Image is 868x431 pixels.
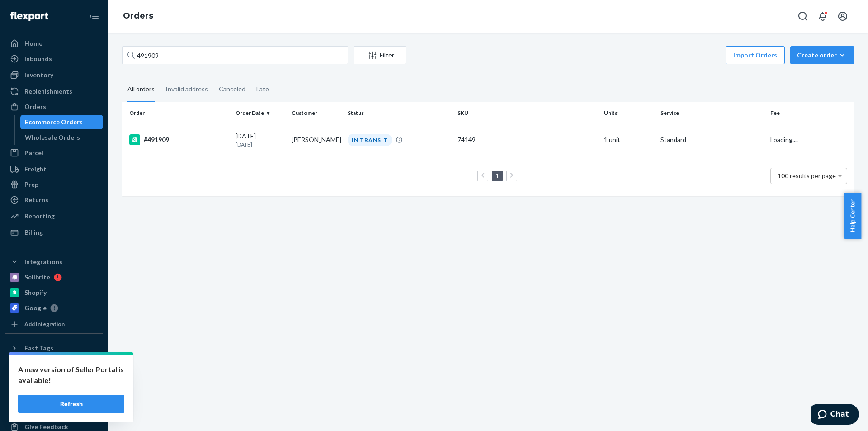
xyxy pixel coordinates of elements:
[123,11,153,21] a: Orders
[778,172,836,180] span: 100 results per page
[236,141,284,148] p: [DATE]
[5,374,103,388] a: Settings
[24,180,38,189] div: Prep
[5,255,103,269] button: Integrations
[129,134,228,145] div: #491909
[5,52,103,66] a: Inbounds
[834,7,852,25] button: Open account menu
[5,341,103,355] button: Fast Tags
[348,134,392,146] div: IN TRANSIT
[5,68,103,82] a: Inventory
[24,320,65,328] div: Add Integration
[127,77,155,102] div: All orders
[10,12,48,21] img: Flexport logo
[660,135,763,144] p: Standard
[5,225,103,240] a: Billing
[236,132,284,148] div: [DATE]
[25,133,80,142] div: Wholesale Orders
[292,109,340,117] div: Customer
[5,146,103,160] a: Parcel
[232,102,288,124] th: Order Date
[24,288,47,297] div: Shopify
[24,228,43,237] div: Billing
[18,395,124,413] button: Refresh
[24,195,48,204] div: Returns
[814,7,832,25] button: Open notifications
[657,102,767,124] th: Service
[767,124,854,156] td: Loading....
[24,257,62,266] div: Integrations
[24,148,43,157] div: Parcel
[794,7,812,25] button: Open Search Box
[5,84,103,99] a: Replenishments
[18,364,124,386] p: A new version of Seller Portal is available!
[219,77,245,101] div: Canceled
[116,3,160,29] ol: breadcrumbs
[165,77,208,101] div: Invalid address
[5,404,103,419] a: Help Center
[24,54,52,63] div: Inbounds
[24,102,46,111] div: Orders
[122,102,232,124] th: Order
[494,172,501,180] a: Page 1 is your current page
[122,46,348,64] input: Search orders
[5,319,103,330] a: Add Integration
[790,46,854,64] button: Create order
[458,135,597,144] div: 74149
[24,39,42,48] div: Home
[288,124,344,156] td: [PERSON_NAME]
[5,193,103,207] a: Returns
[344,102,454,124] th: Status
[5,177,103,192] a: Prep
[20,130,104,145] a: Wholesale Orders
[5,270,103,284] a: Sellbrite
[5,285,103,300] a: Shopify
[5,162,103,176] a: Freight
[24,87,72,96] div: Replenishments
[726,46,785,64] button: Import Orders
[600,124,656,156] td: 1 unit
[454,102,600,124] th: SKU
[24,344,53,353] div: Fast Tags
[767,102,854,124] th: Fee
[24,273,50,282] div: Sellbrite
[600,102,656,124] th: Units
[24,303,47,313] div: Google
[24,165,47,174] div: Freight
[844,193,861,239] button: Help Center
[5,389,103,403] button: Talk to Support
[354,46,406,64] button: Filter
[354,51,406,60] div: Filter
[20,115,104,129] a: Ecommerce Orders
[24,71,53,80] div: Inventory
[5,99,103,114] a: Orders
[5,301,103,315] a: Google
[25,118,83,127] div: Ecommerce Orders
[256,77,269,101] div: Late
[5,359,103,370] a: Add Fast Tag
[811,404,859,426] iframe: Opens a widget where you can chat to one of our agents
[5,209,103,223] a: Reporting
[797,51,848,60] div: Create order
[5,36,103,51] a: Home
[24,212,55,221] div: Reporting
[85,7,103,25] button: Close Navigation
